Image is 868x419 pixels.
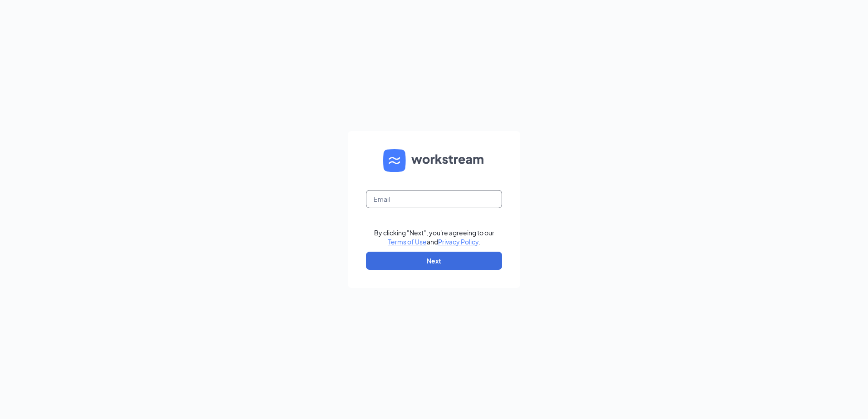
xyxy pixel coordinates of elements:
[366,252,502,270] button: Next
[438,238,478,246] a: Privacy Policy
[374,228,494,246] div: By clicking "Next", you're agreeing to our and .
[388,238,427,246] a: Terms of Use
[383,149,485,172] img: WS logo and Workstream text
[366,190,502,208] input: Email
